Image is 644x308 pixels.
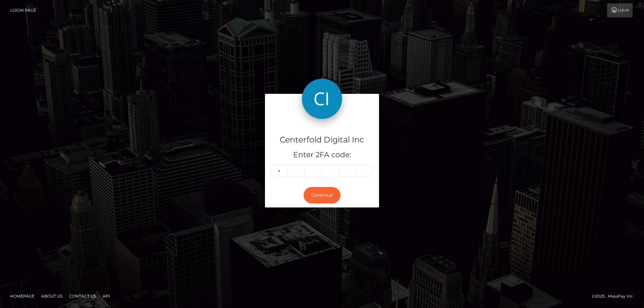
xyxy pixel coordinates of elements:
[100,291,113,301] a: API
[592,293,639,300] div: © 2025 , MassPay Inc.
[270,150,374,160] h5: Enter 2FA code:
[302,79,342,119] img: Centerfold Digital Inc
[66,291,99,301] a: Contact Us
[607,3,633,17] a: Login
[270,134,374,146] h4: Centerfold Digital Inc
[39,291,65,301] a: About Us
[10,3,36,17] a: Login Page
[304,187,340,203] button: Continue
[7,291,37,301] a: Homepage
